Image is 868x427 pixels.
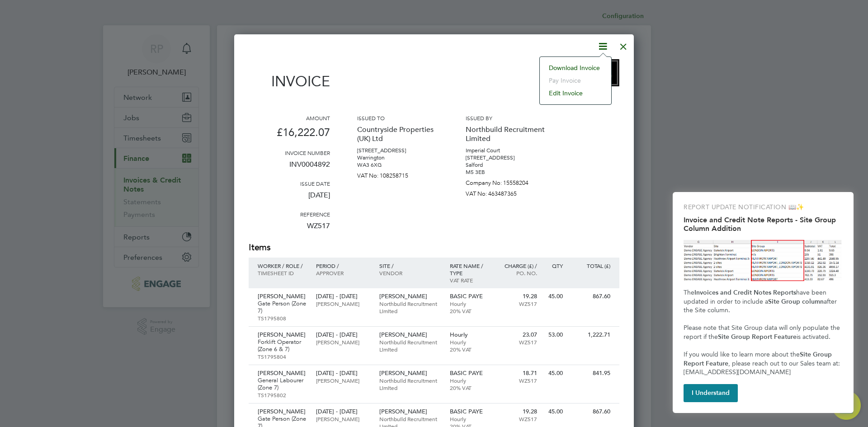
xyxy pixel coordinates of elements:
p: [PERSON_NAME] [258,370,307,377]
h1: Invoice [249,73,330,90]
p: REPORT UPDATE NOTIFICATION 📖✨ [684,203,843,212]
p: 45.00 [546,293,563,300]
p: Hourly [450,331,489,338]
h3: Invoice number [249,149,330,156]
p: 1,222.71 [572,331,610,338]
p: Total (£) [572,262,610,269]
p: WZ517 [498,415,537,422]
strong: Invoices and Credit Notes Reports [694,289,796,296]
h3: Issued to [357,114,439,122]
p: BASIC PAYE [450,293,489,300]
p: Northbuild Recruitment Limited [379,377,441,391]
p: Hourly [450,300,489,307]
p: Hourly [450,415,489,422]
p: VAT No: 463487365 [466,187,547,197]
p: [PERSON_NAME] [379,408,441,415]
h3: Amount [249,114,330,122]
li: Download Invoice [544,61,607,74]
p: QTY [546,262,563,269]
img: Site Group Column in Invoices Report [684,240,843,281]
p: Gate Person (Zone 7) [258,300,307,314]
p: 45.00 [546,408,563,415]
span: , please reach out to our Sales team at: [EMAIL_ADDRESS][DOMAIN_NAME] [684,360,842,376]
span: have been updated in order to include a [684,289,828,305]
p: Northbuild Recruitment Limited [466,122,547,147]
p: Salford [466,161,547,169]
p: [DATE] - [DATE] [316,331,370,338]
p: [STREET_ADDRESS] [357,147,439,154]
p: WZ517 [498,377,537,384]
p: Period / [316,262,370,269]
p: Imperial Court [466,147,547,154]
p: TS1795808 [258,314,307,322]
p: [DATE] - [DATE] [316,370,370,377]
p: Northbuild Recruitment Limited [379,300,441,314]
p: £16,222.07 [249,122,330,149]
p: Rate name / type [450,262,489,277]
p: [PERSON_NAME] [379,293,441,300]
p: [PERSON_NAME] [379,370,441,377]
p: 867.60 [572,408,610,415]
p: WZ517 [498,300,537,307]
p: 20% VAT [450,384,489,391]
h2: Items [249,241,619,254]
h3: Issue date [249,180,330,187]
p: Countryside Properties (UK) Ltd [357,122,439,147]
h2: Invoice and Credit Note Reports - Site Group Column Addition [684,216,843,233]
p: 841.95 [572,370,610,377]
div: Invoice and Credit Note Reports - Site Group Column Addition [673,192,854,413]
p: General Labourer (Zone 7) [258,377,307,391]
p: TS1795804 [258,353,307,360]
button: I Understand [684,384,738,402]
span: is activated. [797,333,830,341]
p: [PERSON_NAME] [316,377,370,384]
p: INV0004892 [249,156,330,180]
span: The [684,289,694,296]
p: 45.00 [546,370,563,377]
p: WZ517 [498,338,537,346]
p: Worker / Role / [258,262,307,269]
p: WZ517 [249,218,330,241]
strong: Site Group Report Feature [718,333,797,341]
p: [DATE] - [DATE] [316,293,370,300]
p: [PERSON_NAME] [316,415,370,422]
p: [PERSON_NAME] [379,331,441,338]
p: [PERSON_NAME] [316,300,370,307]
p: Approver [316,269,370,277]
p: BASIC PAYE [450,370,489,377]
p: Vendor [379,269,441,277]
p: VAT rate [450,277,489,284]
p: 18.71 [498,370,537,377]
li: Pay invoice [544,74,607,87]
p: TS1795802 [258,391,307,399]
p: Site / [379,262,441,269]
strong: Site Group Report Feature [684,351,834,367]
p: Charge (£) / [498,262,537,269]
p: Po. No. [498,269,537,277]
p: Timesheet ID [258,269,307,277]
p: 20% VAT [450,307,489,314]
span: Please note that Site Group data will only populate the report if the [684,324,842,341]
p: VAT No: 108258715 [357,169,439,179]
p: [STREET_ADDRESS] [466,154,547,161]
p: Hourly [450,377,489,384]
p: Northbuild Recruitment Limited [379,338,441,353]
p: [PERSON_NAME] [258,293,307,300]
p: M5 3EB [466,169,547,176]
p: BASIC PAYE [450,408,489,415]
p: Hourly [450,338,489,346]
p: 20% VAT [450,346,489,353]
span: If you would like to learn more about the [684,351,800,358]
p: 19.28 [498,293,537,300]
p: 53.00 [546,331,563,338]
p: [PERSON_NAME] [316,338,370,346]
p: Company No: 15558204 [466,176,547,187]
p: WA3 6XG [357,161,439,169]
p: [DATE] - [DATE] [316,408,370,415]
p: [PERSON_NAME] [258,408,307,415]
h3: Issued by [466,114,547,122]
p: Warrington [357,154,439,161]
p: 19.28 [498,408,537,415]
p: 23.07 [498,331,537,338]
p: [PERSON_NAME] [258,331,307,338]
